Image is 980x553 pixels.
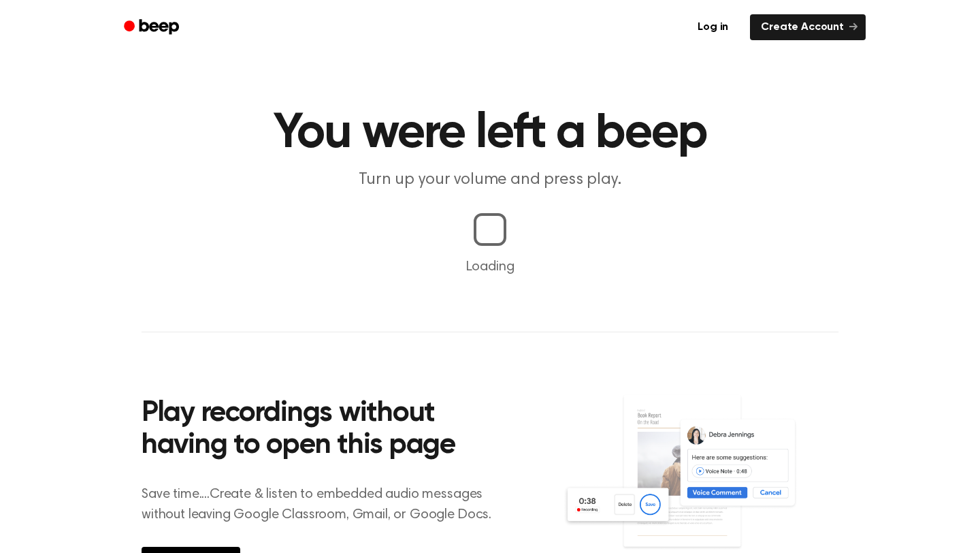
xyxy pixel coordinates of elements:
[750,14,866,40] a: Create Account
[114,14,191,41] a: Beep
[142,398,508,462] h2: Play recordings without having to open this page
[142,484,508,525] p: Save time....Create & listen to embedded audio messages without leaving Google Classroom, Gmail, ...
[229,169,751,191] p: Turn up your volume and press play.
[684,12,742,43] a: Log in
[142,109,838,158] h1: You were left a beep
[16,257,964,277] p: Loading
